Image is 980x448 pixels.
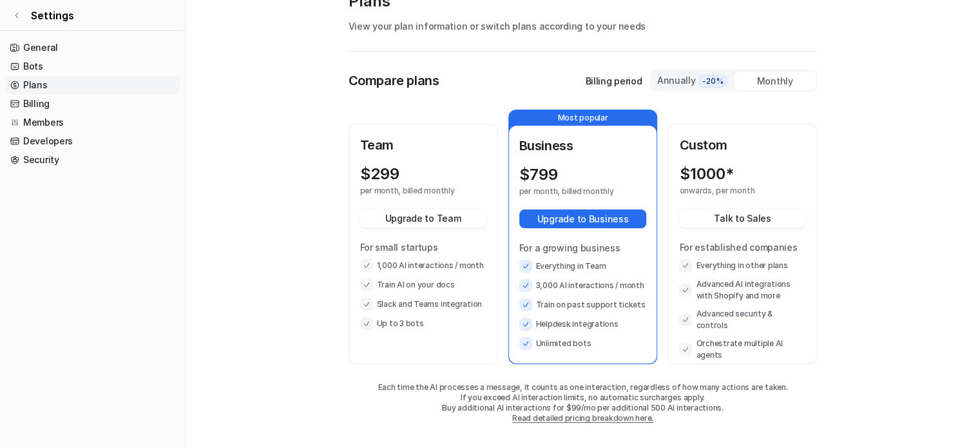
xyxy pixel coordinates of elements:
[657,73,729,88] div: Annually
[519,241,647,255] p: For a growing business
[679,209,805,228] button: Talk to Sales
[360,298,486,311] li: Slack and Teams integration
[360,209,486,228] button: Upgrade to Team
[349,19,818,33] p: View your plan information or switch plans according to your needs
[512,413,653,423] a: Read detailed pricing breakdown here.
[5,39,180,57] a: General
[519,279,647,292] li: 3,000 AI interactions / month
[509,110,657,126] p: Most popular
[360,186,463,196] p: per month, billed monthly
[360,259,486,272] li: 1,000 AI interactions / month
[519,318,647,331] li: Helpdesk integrations
[5,151,180,169] a: Security
[349,71,439,90] p: Compare plans
[519,186,624,197] p: per month, billed monthly
[519,337,647,350] li: Unlimited bots
[679,186,782,196] p: onwards, per month
[5,132,180,150] a: Developers
[679,338,805,361] li: Orchestrate multiple AI agents
[349,403,818,413] p: Buy additional AI interactions for $99/mo per additional 500 AI interactions.
[349,382,818,393] p: Each time the AI processes a message, it counts as one interaction, regardless of how many action...
[519,298,647,311] li: Train on past support tickets
[360,135,486,155] p: Team
[5,95,180,113] a: Billing
[679,165,733,183] p: $ 1000*
[5,113,180,131] a: Members
[679,259,805,272] li: Everything in other plans
[734,72,816,90] div: Monthly
[349,393,818,403] p: If you exceed AI interaction limits, no automatic surcharges apply.
[519,209,647,228] button: Upgrade to Business
[519,260,647,273] li: Everything in Team
[585,74,642,88] p: Billing period
[5,76,180,94] a: Plans
[360,278,486,291] li: Train AI on your docs
[679,308,805,331] li: Advanced security & controls
[519,166,558,184] p: $ 799
[679,135,805,155] p: Custom
[519,136,647,155] p: Business
[360,165,399,183] p: $ 299
[5,57,180,75] a: Bots
[698,75,727,88] span: -20%
[31,8,74,23] span: Settings
[360,317,486,330] li: Up to 3 bots
[360,240,486,254] p: For small startups
[679,278,805,302] li: Advanced AI integrations with Shopify and more
[679,240,805,254] p: For established companies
